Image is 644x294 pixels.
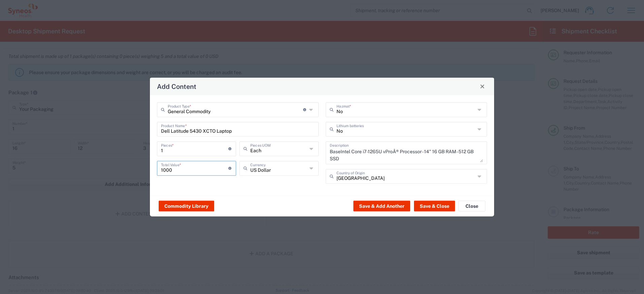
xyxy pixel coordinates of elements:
button: Commodity Library [159,201,214,211]
button: Close [478,81,487,91]
h4: Add Content [157,81,196,91]
button: Close [458,201,485,211]
button: Save & Add Another [353,201,410,211]
button: Save & Close [414,201,455,211]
